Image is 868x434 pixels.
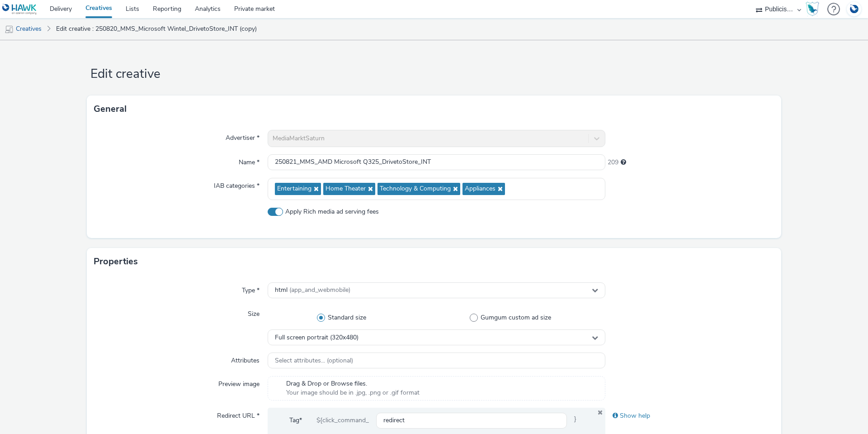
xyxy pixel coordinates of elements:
label: Redirect URL * [213,408,263,420]
span: html [275,286,350,294]
h3: Properties [94,255,138,268]
h1: Edit creative [87,66,781,83]
span: Technology & Computing [380,185,451,193]
div: ${click_command_ [309,412,376,429]
a: Hawk Academy [806,2,823,16]
div: Show help [605,408,774,424]
h3: General [94,102,127,116]
label: Preview image [215,376,263,389]
a: Edit creative : 250820_MMS_Microsoft Wintel_DrivetoStore_INT (copy) [52,18,261,40]
img: undefined Logo [2,4,37,15]
span: Entertaining [277,185,311,193]
span: Select attributes... (optional) [275,357,353,365]
span: Home Theater [325,185,366,193]
img: Hawk Academy [806,2,819,16]
div: Maximum 255 characters [621,158,626,167]
span: Your image should be in .jpg, .png or .gif format [286,388,420,397]
img: Account DE [847,2,861,17]
span: Gumgum custom ad size [481,313,551,322]
span: Standard size [328,313,366,322]
label: IAB categories * [210,178,263,191]
label: Type * [238,282,263,295]
label: Attributes [227,353,263,365]
span: Drag & Drop or Browse files. [286,379,420,388]
span: } [567,412,584,429]
span: 209 [608,158,618,167]
span: (app_and_webmobile) [289,286,350,294]
span: Full screen portrait (320x480) [275,334,359,342]
label: Name * [235,154,263,167]
label: Advertiser * [222,130,263,143]
span: Appliances [465,185,495,193]
img: mobile [5,25,14,34]
span: Apply Rich media ad serving fees [285,207,379,216]
input: Name [268,154,605,170]
label: Size [244,306,263,319]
